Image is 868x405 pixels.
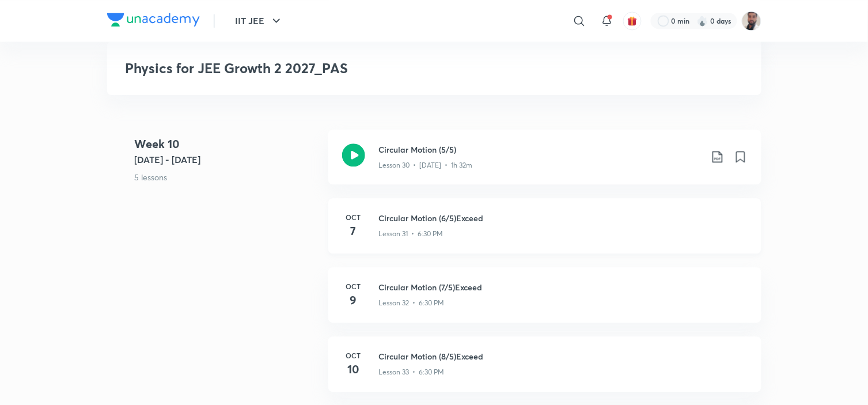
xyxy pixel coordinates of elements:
h6: Oct [342,350,365,361]
a: Circular Motion (5/5)Lesson 30 • [DATE] • 1h 32m [328,130,761,198]
p: Lesson 32 • 6:30 PM [379,298,445,308]
h3: Circular Motion (7/5)Exceed [379,281,748,293]
p: 5 lessons [135,171,319,183]
h3: Physics for JEE Growth 2 2027_PAS [126,60,577,77]
p: Lesson 33 • 6:30 PM [379,367,445,377]
h6: Oct [342,281,365,292]
img: avatar [627,16,638,26]
h3: Circular Motion (6/5)Exceed [379,212,748,224]
img: streak [697,15,708,27]
p: Lesson 30 • [DATE] • 1h 32m [379,160,473,171]
a: Oct7Circular Motion (6/5)ExceedLesson 31 • 6:30 PM [328,198,761,267]
p: Lesson 31 • 6:30 PM [379,229,444,239]
h3: Circular Motion (5/5) [379,143,702,156]
img: Company Logo [107,13,200,27]
button: avatar [623,12,642,30]
a: Oct9Circular Motion (7/5)ExceedLesson 32 • 6:30 PM [328,267,761,336]
h4: 10 [342,361,365,378]
h6: Oct [342,212,365,222]
a: Company Logo [107,13,200,29]
img: SHAHNAWAZ AHMAD [742,11,761,31]
h4: 9 [342,292,365,309]
h3: Circular Motion (8/5)Exceed [379,350,748,362]
h5: [DATE] - [DATE] [135,153,319,166]
h4: 7 [342,222,365,240]
button: IIT JEE [229,9,290,32]
h4: Week 10 [135,135,319,153]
